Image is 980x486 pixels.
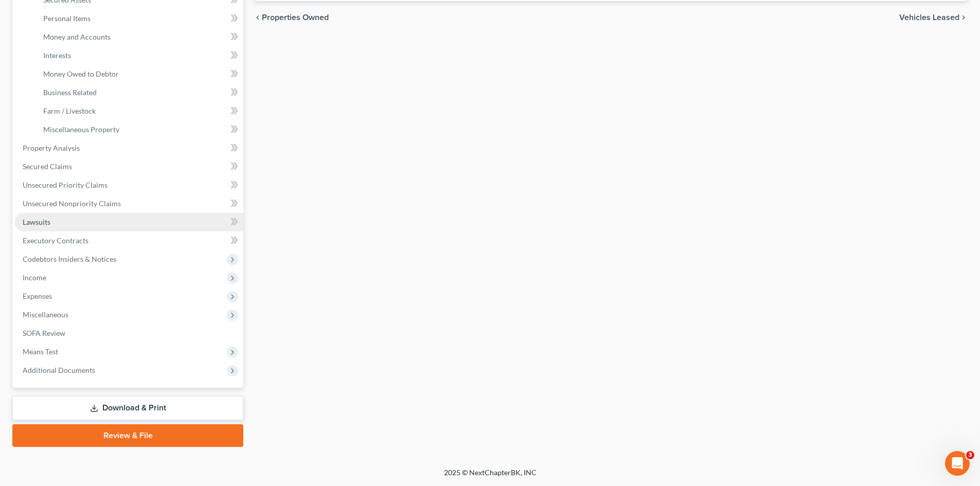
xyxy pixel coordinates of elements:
[43,125,119,134] span: Miscellaneous Property
[14,176,243,194] a: Unsecured Priority Claims
[35,46,243,65] a: Interests
[35,65,243,83] a: Money Owed to Debtor
[23,292,52,300] span: Expenses
[254,13,329,22] button: chevron_left Properties Owned
[35,83,243,102] a: Business Related
[43,51,71,60] span: Interests
[966,451,974,459] span: 3
[14,324,243,343] a: SOFA Review
[14,157,243,176] a: Secured Claims
[43,69,119,78] span: Money Owed to Debtor
[23,329,65,337] span: SOFA Review
[35,9,243,28] a: Personal Items
[23,181,108,189] span: Unsecured Priority Claims
[12,396,243,420] a: Download & Print
[35,102,243,120] a: Farm / Livestock
[23,143,80,152] span: Property Analysis
[14,213,243,231] a: Lawsuits
[23,347,58,356] span: Means Test
[14,194,243,213] a: Unsecured Nonpriority Claims
[945,451,970,476] iframe: Intercom live chat
[262,13,329,22] span: Properties Owned
[899,13,968,22] button: Vehicles Leased chevron_right
[43,106,96,115] span: Farm / Livestock
[23,273,46,282] span: Income
[23,218,50,226] span: Lawsuits
[23,162,72,171] span: Secured Claims
[23,310,68,319] span: Miscellaneous
[254,13,262,22] i: chevron_left
[23,236,88,245] span: Executory Contracts
[23,366,95,374] span: Additional Documents
[959,13,968,22] i: chevron_right
[899,13,959,22] span: Vehicles Leased
[35,120,243,139] a: Miscellaneous Property
[43,88,97,97] span: Business Related
[43,14,91,23] span: Personal Items
[23,199,121,208] span: Unsecured Nonpriority Claims
[23,255,116,263] span: Codebtors Insiders & Notices
[43,32,111,41] span: Money and Accounts
[197,467,783,486] div: 2025 © NextChapterBK, INC
[14,231,243,250] a: Executory Contracts
[14,139,243,157] a: Property Analysis
[35,28,243,46] a: Money and Accounts
[12,424,243,447] a: Review & File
